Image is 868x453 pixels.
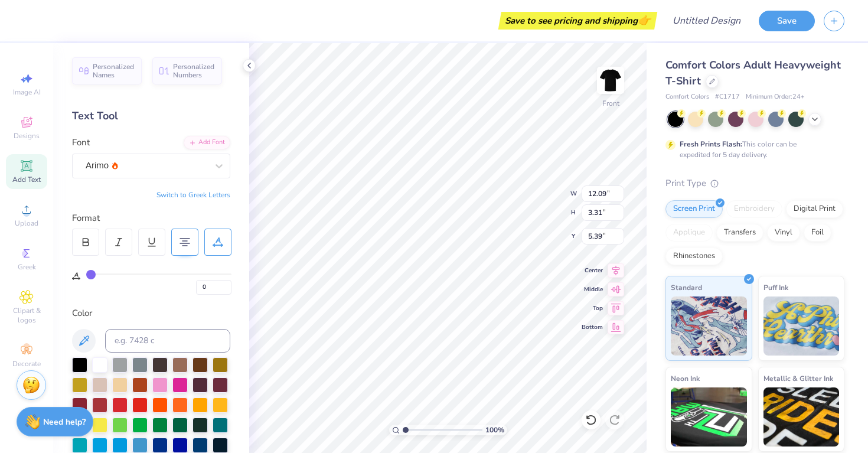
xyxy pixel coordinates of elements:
span: 100 % [485,425,504,435]
div: Front [602,98,619,109]
div: Embroidery [726,200,782,218]
div: Foil [804,224,831,242]
div: Applique [665,224,713,242]
span: 👉 [638,13,651,27]
span: Neon Ink [671,372,700,384]
span: Greek [18,262,36,272]
span: Image AI [13,87,41,97]
div: Vinyl [767,224,800,242]
input: Untitled Design [663,9,750,32]
div: Digital Print [786,200,843,218]
div: Print Type [665,177,844,190]
span: Standard [671,281,702,294]
span: Puff Ink [763,281,788,294]
span: Clipart & logos [6,306,47,325]
div: Save to see pricing and shipping [501,12,654,30]
div: Screen Print [665,200,723,218]
input: e.g. 7428 c [105,329,230,353]
span: # C1717 [715,92,740,102]
img: Standard [671,296,747,356]
span: Comfort Colors Adult Heavyweight T-Shirt [665,58,841,88]
span: Top [582,304,603,312]
span: Minimum Order: 24 + [746,92,805,102]
span: Comfort Colors [665,92,709,102]
strong: Need help? [43,416,86,428]
span: Center [582,266,603,275]
img: Front [599,69,622,92]
span: Add Text [12,175,41,184]
span: Decorate [12,359,41,369]
strong: Fresh Prints Flash: [680,139,742,149]
label: Font [72,136,90,149]
img: Puff Ink [763,296,840,356]
div: Color [72,307,230,320]
div: Format [72,211,231,225]
span: Upload [15,219,38,228]
img: Neon Ink [671,387,747,447]
span: Personalized Names [93,63,135,79]
span: Personalized Numbers [173,63,215,79]
span: Middle [582,285,603,294]
img: Metallic & Glitter Ink [763,387,840,447]
span: Designs [14,131,40,141]
button: Switch to Greek Letters [156,190,230,200]
span: Metallic & Glitter Ink [763,372,833,384]
span: Bottom [582,323,603,331]
div: This color can be expedited for 5 day delivery. [680,139,825,160]
button: Save [759,11,815,31]
div: Text Tool [72,108,230,124]
div: Add Font [184,136,230,149]
div: Transfers [716,224,763,242]
div: Rhinestones [665,247,723,265]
